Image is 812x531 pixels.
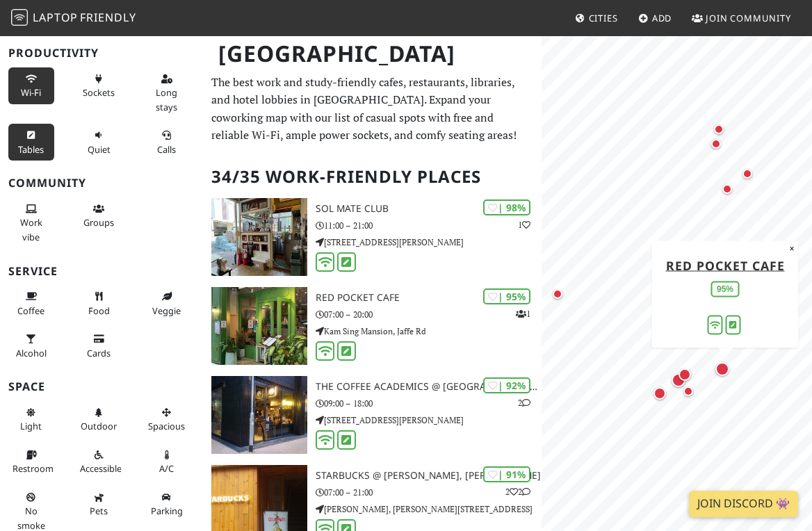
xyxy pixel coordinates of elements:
button: Sockets [76,67,122,104]
h3: Starbucks @ [PERSON_NAME], [PERSON_NAME] [316,470,541,482]
p: The best work and study-friendly cafes, restaurants, libraries, and hotel lobbies in [GEOGRAPHIC_... [211,74,533,145]
button: Calls [144,124,190,161]
span: Work-friendly tables [18,143,44,156]
button: Veggie [144,285,190,322]
button: Close popup [785,240,798,256]
p: [STREET_ADDRESS][PERSON_NAME] [316,414,541,427]
div: Map marker [714,124,731,141]
div: Map marker [736,335,752,352]
p: 11:00 – 21:00 [316,219,541,232]
span: Accessible [80,462,122,475]
div: Map marker [553,289,569,306]
p: 2 [518,396,530,409]
h3: Community [8,177,195,190]
span: Stable Wi-Fi [21,86,41,99]
button: Groups [76,197,122,234]
span: Quiet [88,143,111,156]
a: LaptopFriendly LaptopFriendly [11,6,136,31]
h3: Productivity [8,47,195,60]
p: 2 2 [505,485,530,498]
span: Cities [589,12,618,24]
div: Map marker [683,386,700,403]
span: Join Community [706,12,791,24]
div: 95% [711,281,739,297]
div: Map marker [722,184,739,201]
span: Spacious [148,420,185,432]
button: Long stays [144,67,190,118]
p: [PERSON_NAME], [PERSON_NAME][STREET_ADDRESS] [316,503,541,516]
button: Work vibe [8,197,54,248]
p: [STREET_ADDRESS][PERSON_NAME] [316,236,541,249]
div: Map marker [715,362,735,382]
button: Restroom [8,443,54,480]
div: Map marker [711,139,728,156]
div: Map marker [672,373,691,393]
p: 07:00 – 21:00 [316,486,541,499]
h1: [GEOGRAPHIC_DATA] [207,35,539,73]
span: Laptop [33,10,78,25]
img: LaptopFriendly [11,9,28,26]
img: The Coffee Academics @ Sai Yuen Lane [211,376,307,454]
div: Map marker [742,169,759,186]
a: Red Pocket Cafe | 95% 1 Red Pocket Cafe 07:00 – 20:00 Kam Sing Mansion, Jaffe Rd [203,287,542,365]
div: | 98% [483,199,530,215]
a: SOL Mate Club | 98% 1 SOL Mate Club 11:00 – 21:00 [STREET_ADDRESS][PERSON_NAME] [203,198,542,276]
h3: The Coffee Academics @ [GEOGRAPHIC_DATA][PERSON_NAME] [316,381,541,393]
p: 1 [516,307,530,320]
div: Map marker [653,387,672,405]
button: Alcohol [8,327,54,364]
span: Video/audio calls [157,143,176,156]
img: SOL Mate Club [211,198,307,276]
a: Join Discord 👾 [689,491,798,517]
span: Smoke free [17,505,45,531]
span: Pet friendly [90,505,108,517]
a: Add [633,6,678,31]
a: The Coffee Academics @ Sai Yuen Lane | 92% 2 The Coffee Academics @ [GEOGRAPHIC_DATA][PERSON_NAME... [203,376,542,454]
button: Coffee [8,285,54,322]
span: Credit cards [87,347,111,359]
a: Red Pocket Cafe [665,256,784,273]
p: Kam Sing Mansion, Jaffe Rd [316,325,541,338]
button: Cards [76,327,122,364]
p: 1 [518,218,530,231]
span: Friendly [80,10,136,25]
div: | 91% [483,466,530,482]
button: Parking [144,486,190,523]
span: Veggie [152,304,181,317]
h2: 34/35 Work-Friendly Places [211,156,533,198]
div: | 92% [483,377,530,393]
button: Quiet [76,124,122,161]
div: | 95% [483,288,530,304]
h3: Space [8,380,195,393]
button: Light [8,401,54,438]
span: Long stays [156,86,177,113]
h3: SOL Mate Club [316,203,541,215]
button: Pets [76,486,122,523]
h3: Service [8,265,195,278]
button: Spacious [144,401,190,438]
span: Restroom [13,462,54,475]
span: Power sockets [83,86,115,99]
button: Tables [8,124,54,161]
span: Air conditioned [159,462,174,475]
span: Coffee [17,304,44,317]
span: Add [652,12,672,24]
h3: Red Pocket Cafe [316,292,541,304]
span: People working [20,216,42,243]
button: A/C [144,443,190,480]
p: 09:00 – 18:00 [316,397,541,410]
button: Food [76,285,122,322]
span: Natural light [20,420,42,432]
button: Wi-Fi [8,67,54,104]
img: Red Pocket Cafe [211,287,307,365]
a: Cities [569,6,624,31]
p: 07:00 – 20:00 [316,308,541,321]
span: Alcohol [16,347,47,359]
a: Join Community [686,6,797,31]
span: Parking [151,505,183,517]
span: Outdoor area [81,420,117,432]
button: Outdoor [76,401,122,438]
span: Group tables [83,216,114,229]
span: Food [88,304,110,317]
div: Map marker [679,368,697,386]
